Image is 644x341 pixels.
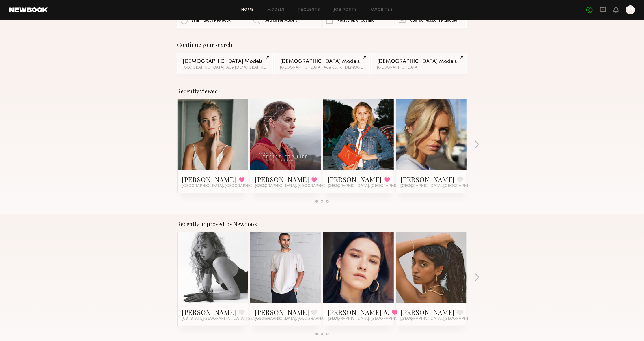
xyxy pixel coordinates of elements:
span: [GEOGRAPHIC_DATA], [GEOGRAPHIC_DATA] [182,184,266,188]
span: [GEOGRAPHIC_DATA], [GEOGRAPHIC_DATA] [400,184,485,188]
div: [DEMOGRAPHIC_DATA] Models [280,59,364,64]
a: [PERSON_NAME] [255,175,309,184]
span: Post A Job or Casting [337,19,374,23]
a: Search For Models [250,14,321,28]
span: [GEOGRAPHIC_DATA], [GEOGRAPHIC_DATA] [255,317,339,321]
a: [DEMOGRAPHIC_DATA] Models[GEOGRAPHIC_DATA], Age up to [DEMOGRAPHIC_DATA]. [274,53,370,74]
a: M [626,5,635,14]
div: [GEOGRAPHIC_DATA] [377,66,461,70]
div: [GEOGRAPHIC_DATA], Age up to [DEMOGRAPHIC_DATA]. [280,66,364,70]
a: [PERSON_NAME] [255,308,309,317]
a: Requests [298,8,320,12]
a: Contact Account Manager [395,14,467,28]
a: Learn About Newbook [177,14,249,28]
span: [GEOGRAPHIC_DATA], [GEOGRAPHIC_DATA] [255,184,339,188]
div: Recently approved by Newbook [177,221,467,227]
a: [PERSON_NAME] [182,308,236,317]
div: [DEMOGRAPHIC_DATA] Models [377,59,461,64]
span: Contact Account Manager [410,19,457,23]
span: [GEOGRAPHIC_DATA], [GEOGRAPHIC_DATA] [400,317,485,321]
a: [DEMOGRAPHIC_DATA] Models[GEOGRAPHIC_DATA], Age [DEMOGRAPHIC_DATA] y.o. [177,53,273,74]
a: [PERSON_NAME] A. [328,308,389,317]
a: Models [268,8,285,12]
a: [DEMOGRAPHIC_DATA] Models[GEOGRAPHIC_DATA] [371,53,467,74]
a: Home [241,8,254,12]
a: [PERSON_NAME] [400,175,455,184]
span: [GEOGRAPHIC_DATA], [GEOGRAPHIC_DATA] [328,184,412,188]
div: Recently viewed [177,88,467,95]
span: [US_STATE][GEOGRAPHIC_DATA], [GEOGRAPHIC_DATA] [182,317,288,321]
a: Post A Job or Casting [323,14,394,28]
span: [GEOGRAPHIC_DATA], [GEOGRAPHIC_DATA] [328,317,412,321]
span: Search For Models [265,19,297,23]
a: [PERSON_NAME] [328,175,382,184]
div: [GEOGRAPHIC_DATA], Age [DEMOGRAPHIC_DATA] y.o. [183,66,267,70]
a: Favorites [371,8,393,12]
div: [DEMOGRAPHIC_DATA] Models [183,59,267,64]
div: Continue your search [177,41,467,48]
a: Job Posts [334,8,357,12]
a: [PERSON_NAME] [400,308,455,317]
a: [PERSON_NAME] [182,175,236,184]
span: Learn About Newbook [192,19,231,23]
